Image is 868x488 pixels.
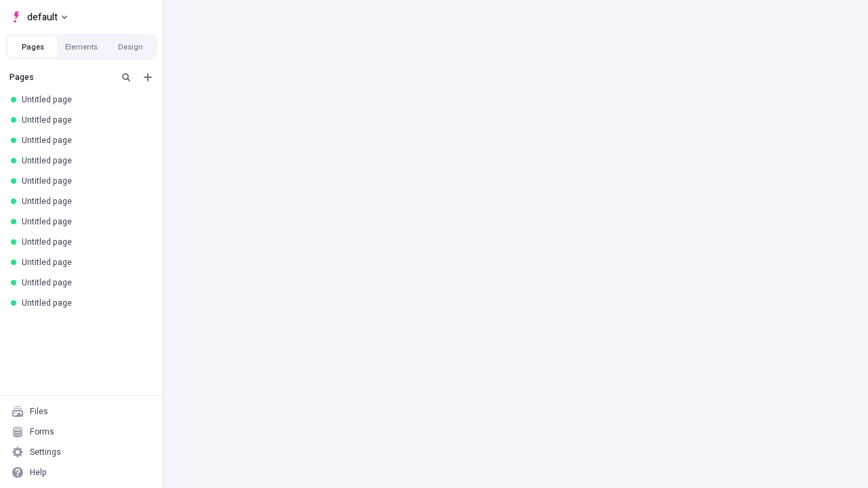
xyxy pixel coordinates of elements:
div: Untitled page [22,216,146,227]
button: Pages [8,37,57,57]
div: Untitled page [22,277,146,288]
div: Help [30,467,47,478]
div: Untitled page [22,257,146,268]
div: Untitled page [22,176,146,186]
div: Untitled page [22,298,146,308]
div: Untitled page [22,237,146,247]
div: Settings [30,447,61,457]
div: Untitled page [22,94,146,105]
div: Pages [9,72,113,83]
div: Untitled page [22,196,146,207]
div: Forms [30,426,54,437]
button: Add new [140,69,156,85]
span: default [27,9,58,25]
button: Elements [57,37,106,57]
button: Select site [5,7,73,27]
div: Untitled page [22,115,146,125]
button: Design [106,37,155,57]
div: Files [30,406,48,417]
div: Untitled page [22,135,146,146]
div: Untitled page [22,155,146,166]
